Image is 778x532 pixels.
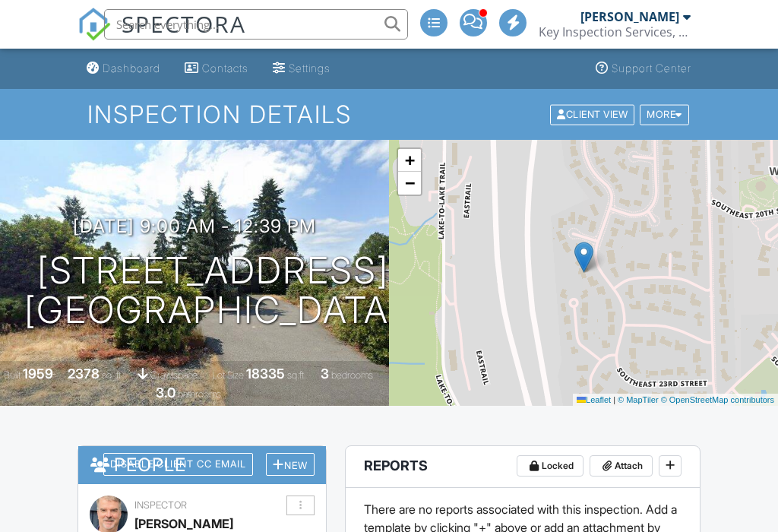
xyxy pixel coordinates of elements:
[150,369,198,381] span: crawlspace
[202,62,248,74] div: Contacts
[134,499,187,511] span: Inspector
[156,385,176,401] div: 3.0
[549,108,638,119] a: Client View
[77,8,111,41] img: The Best Home Inspection Software - Spectora
[246,366,285,382] div: 18335
[539,24,691,40] div: Key Inspection Services, LLC
[612,62,691,74] div: Support Center
[577,395,611,404] a: Leaflet
[287,369,306,381] span: sq.ft.
[81,55,166,83] a: Dashboard
[640,104,689,125] div: More
[550,104,634,125] div: Client View
[574,242,593,273] img: Marker
[77,21,246,52] a: SPECTORA
[405,150,415,169] span: +
[266,453,315,477] div: New
[289,62,330,74] div: Settings
[178,388,221,400] span: bathrooms
[73,216,316,236] h3: [DATE] 9:00 am - 12:39 pm
[179,55,255,83] a: Contacts
[103,62,160,74] div: Dashboard
[661,395,774,404] a: © OpenStreetMap contributors
[78,446,325,483] h3: People
[87,101,691,128] h1: Inspection Details
[23,366,53,382] div: 1959
[618,395,659,404] a: © MapTiler
[68,366,100,382] div: 2378
[104,9,408,40] input: Search everything...
[212,369,244,381] span: Lot Size
[398,149,421,172] a: Zoom in
[102,369,123,381] span: sq. ft.
[590,55,697,83] a: Support Center
[103,453,253,476] div: Disable Client CC Email
[4,369,21,381] span: Built
[331,369,373,381] span: bedrooms
[580,9,679,24] div: [PERSON_NAME]
[24,251,401,331] h1: [STREET_ADDRESS] [GEOGRAPHIC_DATA]
[613,395,615,404] span: |
[267,55,337,83] a: Settings
[398,172,421,195] a: Zoom out
[321,366,329,382] div: 3
[405,173,415,192] span: −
